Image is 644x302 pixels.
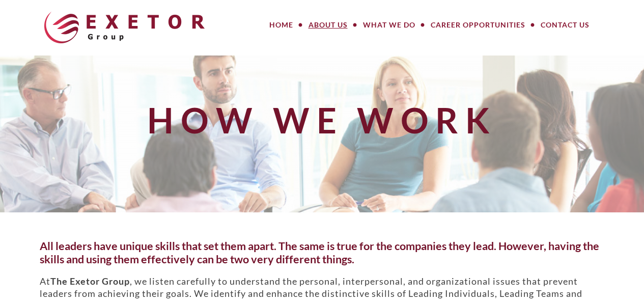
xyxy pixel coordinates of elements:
[423,15,533,35] a: Career Opportunities
[355,15,423,35] a: What We Do
[533,15,597,35] a: Contact Us
[50,276,130,287] strong: The Exetor Group
[262,15,301,35] a: Home
[34,101,611,139] h1: How We Work
[44,12,205,43] img: The Exetor Group
[40,240,605,266] h5: All leaders have unique skills that set them apart. The same is true for the companies they lead....
[301,15,355,35] a: About Us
